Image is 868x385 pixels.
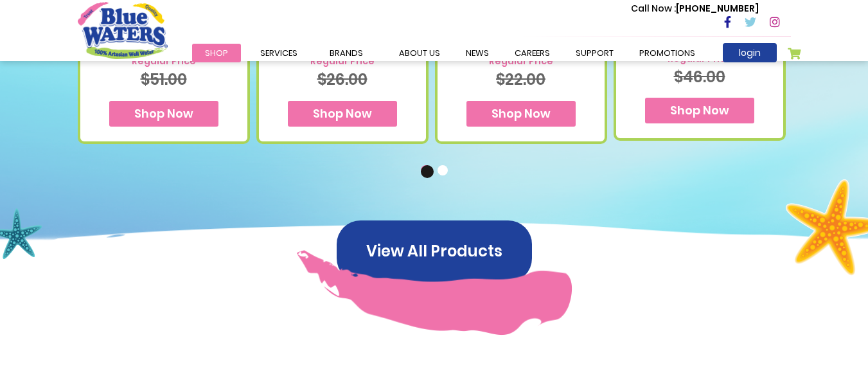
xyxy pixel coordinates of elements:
span: $46.00 [674,66,725,87]
a: support [563,44,626,62]
span: Regular Price [668,53,732,64]
span: Brands [330,47,363,59]
span: $26.00 [317,69,368,90]
a: store logo [78,2,168,58]
button: Shop Now [109,101,218,127]
button: 2 of 2 [438,165,450,178]
button: View All Products [337,220,532,282]
span: Regular Price [132,56,196,67]
a: careers [502,44,563,62]
span: Regular Price [489,56,553,67]
button: Shop Now [645,98,754,123]
a: Promotions [626,44,708,62]
button: Shop Now [466,101,576,127]
a: login [723,43,777,62]
span: Shop Now [492,105,551,121]
span: Shop [205,47,228,59]
a: about us [386,44,453,62]
a: View All Products [337,243,532,258]
span: $51.00 [141,69,187,90]
a: News [453,44,502,62]
span: Shop Now [134,105,193,121]
span: Shop Now [313,105,372,121]
span: Services [260,47,297,59]
span: Regular Price [310,56,375,67]
span: $22.00 [496,69,545,90]
span: Shop Now [670,102,729,118]
span: Call Now : [631,2,676,15]
button: 1 of 2 [421,165,434,178]
button: Shop Now [288,101,397,127]
p: [PHONE_NUMBER] [631,2,759,15]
